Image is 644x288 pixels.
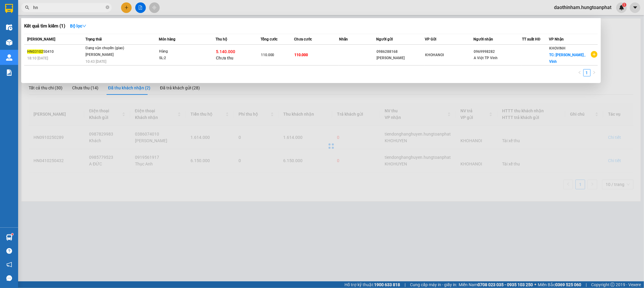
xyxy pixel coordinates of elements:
[576,69,583,76] li: Previous Page
[377,55,425,61] div: [PERSON_NAME]
[25,5,29,10] span: search
[6,54,12,61] img: warehouse-icon
[294,53,308,57] span: 110.000
[474,49,522,55] div: 0969998282
[377,49,425,55] div: 0986288168
[85,59,106,64] span: 10:43 [DATE]
[294,37,312,41] span: Chưa cước
[85,52,131,58] div: [PERSON_NAME]
[261,37,278,41] span: Tổng cước
[82,24,86,28] span: down
[85,37,102,41] span: Trạng thái
[27,56,48,60] span: 18:10 [DATE]
[473,37,493,41] span: Người nhận
[6,234,12,241] img: warehouse-icon
[11,233,13,235] sup: 1
[159,48,204,55] div: Hàng
[339,37,348,41] span: Nhãn
[5,4,13,13] img: logo-vxr
[216,37,227,41] span: Thu hộ
[27,49,84,55] div: 50410
[591,69,598,76] li: Next Page
[425,37,437,41] span: VP Gửi
[85,45,131,52] div: Đang vận chuyển (giao)
[70,24,86,28] strong: Bộ lọc
[592,71,596,74] span: right
[33,4,104,11] input: Tìm tên, số ĐT hoặc mã đơn
[6,39,12,46] img: warehouse-icon
[584,69,590,76] a: 1
[106,5,109,9] span: close-circle
[159,55,204,62] div: SL: 2
[376,37,393,41] span: Người gửi
[65,21,91,31] button: Bộ lọcdown
[522,37,540,41] span: TT xuất HĐ
[549,46,566,50] span: KHOVINH
[27,50,43,54] span: HN03102
[159,37,175,41] span: Món hàng
[216,56,233,60] span: Chưa thu
[578,71,582,74] span: left
[6,248,12,254] span: question-circle
[6,24,12,30] img: warehouse-icon
[24,23,65,29] h3: Kết quả tìm kiếm ( 1 )
[583,69,591,76] li: 1
[549,37,564,41] span: VP Nhận
[27,37,55,41] span: [PERSON_NAME]
[591,51,598,58] span: plus-circle
[6,262,12,267] span: notification
[6,69,12,76] img: solution-icon
[261,53,274,57] span: 110.000
[591,69,598,76] button: right
[576,69,583,76] button: left
[474,55,522,61] div: A Việt TP Vinh
[106,5,109,11] span: close-circle
[6,275,12,281] span: message
[216,49,235,54] span: 5.140.000
[425,53,444,57] span: KHOHANOI
[549,53,586,64] span: TC: [PERSON_NAME] , Vinh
